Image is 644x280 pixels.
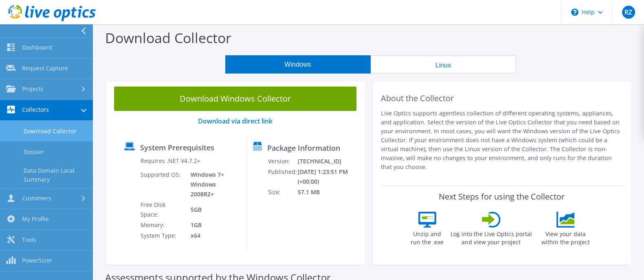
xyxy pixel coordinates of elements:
[225,55,371,74] button: Windows
[268,167,297,187] td: Published:
[185,169,240,200] td: Windows 7+ Windows 2008R2+
[622,6,635,19] span: RZ
[297,187,361,198] td: 57.1 MB
[185,200,240,220] td: 5GB
[140,220,185,230] td: Memory:
[297,167,361,187] td: [DATE] 1:23:51 PM (+00:00)
[198,117,273,126] a: Download via direct link
[297,156,361,167] td: [TECHNICAL_ID]
[409,228,446,246] label: Unzip and run the .exe
[114,87,356,111] a: Download Windows Collector
[140,200,185,220] td: Free Disk Space:
[381,93,623,103] h2: About the Collector
[371,55,516,74] button: Linux
[439,192,565,202] label: Next Steps for using the Collector
[185,230,240,241] td: x64
[141,157,200,165] label: Requires .NET V4.7.2+
[381,109,623,171] p: Live Optics supports agentless collection of different operating systems, appliances, and applica...
[571,9,578,16] svg: \n
[140,169,185,200] td: Supported OS:
[267,144,340,152] label: Package Information
[268,156,297,167] td: Version:
[140,143,214,152] label: System Prerequisites
[536,228,595,246] label: View your data within the project
[450,228,532,246] label: Log into the Live Optics portal and view your project
[140,230,185,241] td: System Type:
[268,187,297,198] td: Size:
[105,28,231,47] label: Download Collector
[185,220,240,230] td: 1GB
